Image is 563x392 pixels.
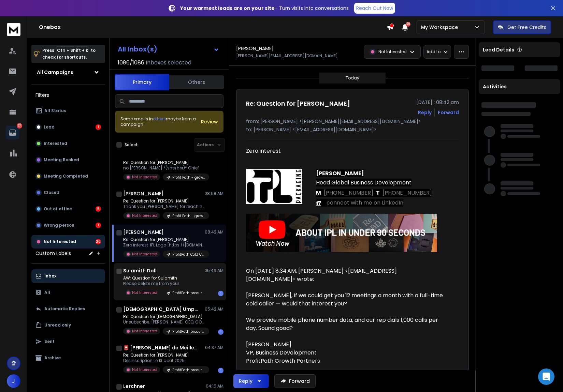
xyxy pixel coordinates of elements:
[132,329,157,334] p: Not Interested
[31,137,105,150] button: Interested
[180,5,349,12] p: – Turn visits into conversations
[44,174,88,179] p: Meeting Completed
[31,169,105,183] button: Meeting Completed
[376,189,380,197] strong: T
[172,252,205,257] p: ProfitPath Cold Calling Manufacturing Keyword
[418,109,432,116] button: Reply
[123,229,164,236] h1: [PERSON_NAME]
[427,49,441,55] p: Add to
[421,24,461,31] p: My Workspace
[316,169,364,177] strong: [PERSON_NAME]
[123,204,205,209] p: Thank you [PERSON_NAME] for reaching
[180,5,275,12] strong: Your warmest leads are on your site
[236,45,274,52] h1: [PERSON_NAME]
[123,358,205,363] p: Desinscription Le 13 août 2025
[123,160,205,165] p: Re: Question for [PERSON_NAME]
[44,124,55,130] p: Lead
[236,53,338,59] p: [PERSON_NAME][EMAIL_ADDRESS][DOMAIN_NAME]
[96,124,101,130] div: 1
[123,344,198,351] h1: 📮 [PERSON_NAME] de MeilleursBiens
[123,242,205,248] p: Zero interest IPL Logo [https://[DOMAIN_NAME]/wp-content/uploads/2025/01/ipllogo.png]https://[DOM...
[246,349,317,357] span: VP, Business Development
[31,235,105,248] button: Not Interested20
[538,368,554,385] div: Open Intercom Messenger
[123,281,205,286] p: Please delete me from your
[169,75,224,90] button: Others
[31,335,105,348] button: Sent
[246,259,445,291] div: On [DATE] 8:34 AM, [PERSON_NAME] <[EMAIL_ADDRESS][DOMAIN_NAME]> wrote:
[205,306,223,312] p: 05:42 AM
[44,223,74,228] p: Wrong person
[123,275,205,281] p: AW: Question for Sulamith
[204,191,223,196] p: 08:58 AM
[354,3,395,14] a: Reach Out Now
[438,109,459,116] div: Forward
[31,202,105,216] button: Out of office5
[204,268,223,273] p: 05:46 AM
[125,142,138,148] label: Select
[382,189,432,197] a: [PHONE_NUMBER]
[44,355,61,361] p: Archive
[172,329,205,334] p: ProfitPath procurement consulting WORLDWIDE---Rerun
[246,169,302,204] img: IPL Logo
[31,318,105,332] button: Unread only
[172,213,205,218] p: Profit Path - growth execs with ICP
[96,239,101,244] div: 20
[479,79,560,94] div: Activities
[246,118,459,125] p: from: [PERSON_NAME] <[PERSON_NAME][EMAIL_ADDRESS][DOMAIN_NAME]>
[316,189,321,197] strong: M
[507,24,546,31] p: Get Free Credits
[206,383,223,389] p: 04:15 AM
[7,23,20,36] img: logo
[123,319,205,325] p: Unsubscribe. [PERSON_NAME] CEO, CODIUM
[123,267,157,274] h1: Sulamith Doll
[132,252,157,257] p: Not Interested
[31,186,105,199] button: Closed
[31,90,105,100] h3: Filters
[327,199,403,207] a: connect with me on LinkedIn
[132,367,157,372] p: Not Interested
[239,378,252,385] div: Reply
[246,357,320,365] span: ProfitPath Growth Partners
[96,206,101,212] div: 5
[31,120,105,134] button: Lead1
[31,351,105,365] button: Archive
[123,314,205,319] p: Re: Question for [DEMOGRAPHIC_DATA]
[274,374,316,388] button: Forward
[316,179,412,186] span: Head Global Business Development
[233,374,269,388] button: Reply
[118,59,144,67] span: 1086 / 1086
[123,237,205,242] p: Re: Question for [PERSON_NAME]
[37,69,73,76] h1: All Campaigns
[205,345,223,350] p: 04:37 AM
[7,374,20,388] button: J
[356,5,393,12] p: Reach Out Now
[132,290,157,295] p: Not Interested
[246,126,459,133] p: to: [PERSON_NAME] <[EMAIL_ADDRESS][DOMAIN_NAME]>
[17,123,22,129] p: 27
[44,206,72,212] p: Out of office
[44,141,67,146] p: Interested
[120,116,201,127] div: Some emails in maybe from a campaign
[172,367,205,373] p: ProfitPath procurement consulting WORLDWIDE---Rerun
[44,306,85,312] p: Automatic Replies
[44,108,66,114] p: All Status
[44,157,79,163] p: Meeting Booked
[346,75,359,81] p: Today
[153,116,166,122] span: others
[218,329,223,335] div: 1
[44,273,56,279] p: Inbox
[123,165,205,171] p: no [PERSON_NAME] *(she/her)* Chief
[483,46,514,53] p: Lead Details
[31,65,105,79] button: All Campaigns
[44,290,50,295] p: All
[123,352,205,358] p: Re: Question for [PERSON_NAME]
[118,46,157,52] h1: All Inbox(s)
[246,291,444,307] span: [PERSON_NAME], If we could get you 12 meetings a month with a full-time cold caller — would that ...
[56,46,89,54] span: Ctrl + Shift + k
[123,306,198,313] h1: [DEMOGRAPHIC_DATA] Umpudh
[39,23,387,31] h1: Onebox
